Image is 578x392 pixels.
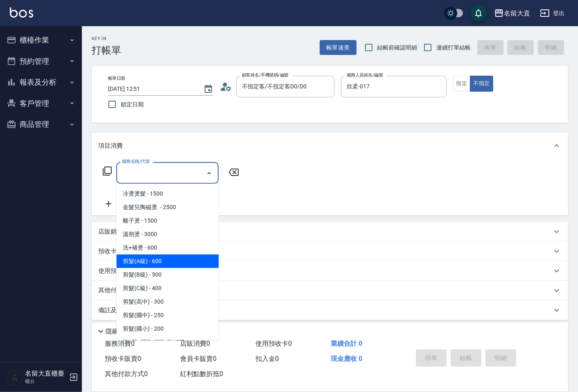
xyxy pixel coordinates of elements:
[121,100,144,109] span: 鎖定日期
[331,340,362,347] span: 業績合計 0
[92,133,568,159] div: 項目消費
[203,167,216,180] button: Close
[377,43,418,52] span: 結帳前確認明細
[7,369,23,385] img: Person
[255,340,292,347] span: 使用預收卡 0
[436,43,471,52] span: 連續打單結帳
[92,300,568,320] div: 備註及來源
[453,76,471,92] button: 指定
[122,158,149,164] label: 服務名稱/代號
[98,142,123,150] p: 項目消費
[92,222,568,241] div: 店販銷售
[180,340,210,347] span: 店販消費 0
[3,29,79,51] button: 櫃檯作業
[98,247,129,256] p: 預收卡販賣
[3,51,79,72] button: 預約管理
[92,241,568,261] div: 預收卡販賣
[116,187,219,201] span: 冷燙燙髮 - 1500
[116,295,219,309] span: 剪髮(高中) - 300
[92,281,568,300] div: 其他付款方式入金可用餘額: 0
[10,7,33,18] img: Logo
[116,336,219,349] span: 洗+剪+護[DATE] - [DATE]
[98,286,174,295] p: 其他付款方式
[199,79,218,99] button: Choose date, selected date is 2025-09-17
[116,268,219,282] span: 剪髮(B級) - 500
[92,261,568,281] div: 使用預收卡
[105,355,141,363] span: 預收卡販賣 0
[347,72,383,78] label: 服務人員姓名/編號
[3,72,79,93] button: 報表及分析
[504,8,530,18] div: 名留大直
[116,309,219,322] span: 剪髮(國中) - 250
[255,355,279,363] span: 扣入金 0
[106,327,142,336] p: 隱藏業績明細
[3,93,79,114] button: 客戶管理
[92,45,121,56] h3: 打帳單
[180,370,223,378] span: 紅利點數折抵 0
[470,76,493,92] button: 不指定
[108,82,195,96] input: YYYY/MM/DD hh:mm
[25,378,67,385] p: 櫃台
[116,255,219,268] span: 剪髮(A級) - 600
[116,228,219,241] span: 溫朔燙 - 3000
[116,214,219,228] span: 離子燙 - 1500
[105,370,148,378] span: 其他付款方式 0
[25,369,67,378] h5: 名留大直櫃臺
[116,322,219,336] span: 剪髮(國小) - 200
[331,355,362,363] span: 現金應收 0
[491,5,533,22] button: 名留大直
[180,355,217,363] span: 會員卡販賣 0
[116,282,219,295] span: 剪髮(C級) - 400
[108,75,125,81] label: 帳單日期
[92,36,121,41] h2: Key In
[105,340,135,347] span: 服務消費 0
[116,241,219,255] span: 洗+補燙 - 600
[98,228,123,236] p: 店販銷售
[3,114,79,135] button: 商品管理
[116,201,219,214] span: 金髮兒陶磁燙. - 2500
[320,40,357,55] button: 帳單速查
[537,6,568,21] button: 登出
[242,72,289,78] label: 顧客姓名/手機號碼/編號
[98,306,129,315] p: 備註及來源
[98,267,129,275] p: 使用預收卡
[470,5,487,21] button: save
